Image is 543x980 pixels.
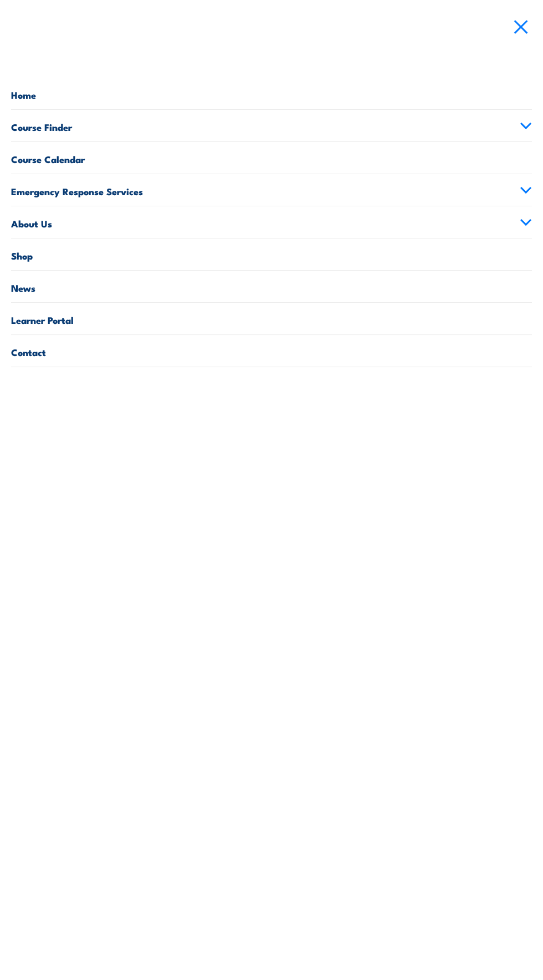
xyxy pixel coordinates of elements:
a: News [11,271,532,302]
a: About Us [11,206,532,238]
a: Contact [11,335,532,367]
a: Course Finder [11,110,532,141]
a: Home [11,78,532,109]
a: Course Calendar [11,142,532,174]
a: Shop [11,238,532,270]
a: Learner Portal [11,303,532,334]
a: Emergency Response Services [11,174,532,206]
